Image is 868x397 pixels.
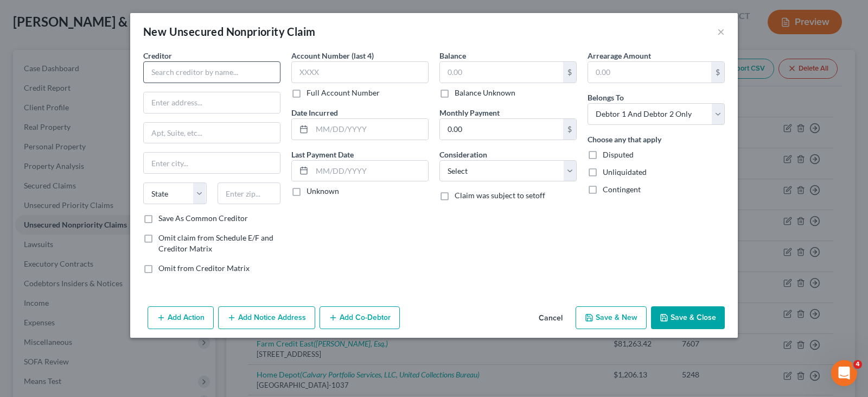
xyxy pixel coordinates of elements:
button: Save & Close [651,306,725,329]
input: Enter address... [144,92,280,113]
label: Arrearage Amount [588,50,651,61]
button: × [717,25,725,38]
button: Add Action [148,306,214,329]
div: $ [563,62,576,83]
button: Cancel [530,307,571,329]
input: 0.00 [588,62,711,83]
label: Full Account Number [307,87,380,98]
input: MM/DD/YYYY [312,119,428,140]
span: Omit claim from Schedule E/F and Creditor Matrix [158,233,273,253]
div: New Unsecured Nonpriority Claim [143,24,315,39]
input: 0.00 [440,119,563,140]
label: Balance [439,50,466,61]
div: $ [711,62,724,83]
span: Belongs To [588,93,624,102]
span: Creditor [143,51,172,60]
label: Monthly Payment [439,107,500,118]
input: XXXX [291,61,429,83]
label: Save As Common Creditor [158,213,248,224]
input: Enter zip... [218,182,281,204]
span: Disputed [603,150,634,159]
div: $ [563,119,576,140]
label: Consideration [439,149,487,160]
label: Date Incurred [291,107,338,118]
span: Contingent [603,185,641,194]
label: Last Payment Date [291,149,354,160]
span: 4 [853,360,862,369]
input: MM/DD/YYYY [312,161,428,181]
button: Save & New [576,306,647,329]
iframe: Intercom live chat [831,360,857,386]
input: 0.00 [440,62,563,83]
button: Add Co-Debtor [320,306,400,329]
span: Omit from Creditor Matrix [158,263,250,273]
input: Enter city... [144,153,280,173]
label: Account Number (last 4) [291,50,374,61]
input: Apt, Suite, etc... [144,123,280,143]
button: Add Notice Address [218,306,315,329]
label: Choose any that apply [588,134,661,145]
label: Unknown [307,186,339,197]
input: Search creditor by name... [143,61,280,83]
span: Claim was subject to setoff [455,191,545,200]
span: Unliquidated [603,167,647,177]
label: Balance Unknown [455,87,515,98]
